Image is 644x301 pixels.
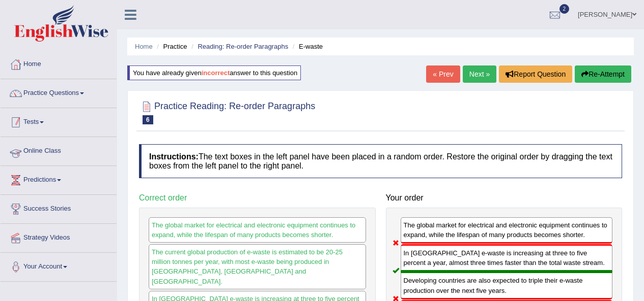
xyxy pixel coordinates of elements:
div: The global market for electrical and electronic equipment continues to expand, while the lifespan... [149,217,366,243]
h4: The text boxes in the left panel have been placed in a random order. Restore the original order b... [139,144,622,178]
span: 6 [143,115,153,124]
div: You have already given answer to this question [127,65,301,80]
a: Home [1,50,117,76]
a: Online Class [1,137,117,162]
a: Success Stories [1,195,117,220]
a: Next » [463,65,496,83]
div: Developing countries are also expected to triple their e-waste production over the next five years. [401,272,613,299]
a: Predictions [1,166,117,191]
a: Practice Questions [1,79,117,105]
li: E-waste [290,42,323,51]
div: The global market for electrical and electronic equipment continues to expand, while the lifespan... [401,217,613,244]
h2: Practice Reading: Re-order Paragraphs [139,99,315,124]
a: « Prev [426,65,460,83]
b: Instructions: [149,152,199,161]
a: Your Account [1,253,117,278]
li: Practice [154,42,187,51]
a: Reading: Re-order Paragraphs [198,43,288,50]
span: 2 [559,4,570,14]
button: Report Question [499,65,572,83]
h4: Your order [386,193,623,203]
a: Tests [1,108,117,133]
h4: Correct order [139,193,376,203]
div: In [GEOGRAPHIC_DATA] e-waste is increasing at three to five percent a year, almost three times fa... [401,244,613,272]
div: The current global production of e-waste is estimated to be 20-25 million tonnes per year, with m... [149,244,366,289]
a: Strategy Videos [1,224,117,249]
a: Home [135,43,153,50]
button: Re-Attempt [575,65,631,83]
b: incorrect [202,69,230,77]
